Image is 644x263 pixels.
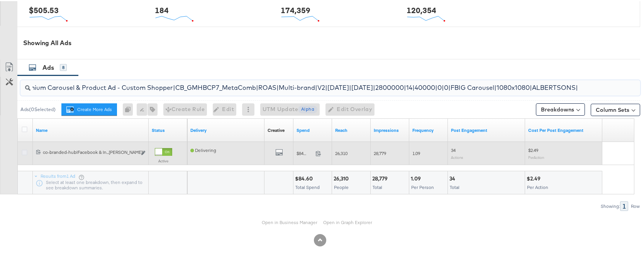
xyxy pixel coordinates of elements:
[268,126,285,132] div: Creative
[31,76,584,91] input: Search Ad Name, ID or Objective
[324,218,373,224] a: Open in Graph Explorer
[412,149,420,155] span: 1.09
[620,200,628,210] div: 1
[451,146,456,152] span: 34
[527,183,548,189] span: Per Action
[411,183,434,189] span: Per Person
[374,149,386,155] span: 28,779
[20,105,56,112] div: Ads ( 0 Selected)
[295,183,320,189] span: Total Spend
[591,103,640,115] button: Column Sets
[412,126,445,132] a: The average number of times your ad was served to each person.
[374,126,406,132] a: The number of times your ad was served. On mobile apps an ad is counted as served the first time ...
[335,149,347,155] span: 26,310
[155,157,172,162] label: Active
[297,149,312,155] span: $84.60
[36,126,146,132] a: Ad Name.
[334,174,351,181] div: 26,310
[630,202,640,208] div: Row
[190,146,216,152] span: Delivering
[449,174,458,181] div: 34
[60,63,67,70] div: 8
[297,126,329,132] a: The total amount spent to date.
[262,218,318,224] a: Open in Business Manager
[451,126,522,132] a: The number of actions related to your Page's posts as a result of your ad.
[527,174,543,181] div: $2.49
[451,154,463,158] sub: Actions
[334,183,349,189] span: People
[29,3,59,15] div: $505.53
[528,154,544,158] sub: Per Action
[372,174,390,181] div: 28,779
[155,3,169,15] div: 184
[528,146,538,152] span: $2.49
[335,126,368,132] a: The number of people your ad was served to.
[295,174,315,181] div: $84.60
[42,62,54,70] span: Ads
[450,183,459,189] span: Total
[411,174,423,181] div: 1.09
[268,126,285,132] a: Shows the creative associated with your ad.
[43,148,137,154] div: co-branded-hub|Facebook & In...[PERSON_NAME]|
[123,102,137,115] div: 0
[281,3,310,15] div: 174,359
[600,202,620,208] div: Showing:
[536,102,585,115] button: Breakdowns
[190,126,261,132] a: Reflects the ability of your Ad to achieve delivery.
[373,183,382,189] span: Total
[152,126,184,132] a: Shows the current state of your Ad.
[61,102,117,115] button: Create More Ads
[23,37,640,46] div: Showing All Ads
[407,3,436,15] div: 120,354
[528,126,599,132] a: The average cost per action related to your Page's posts as a result of your ad.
